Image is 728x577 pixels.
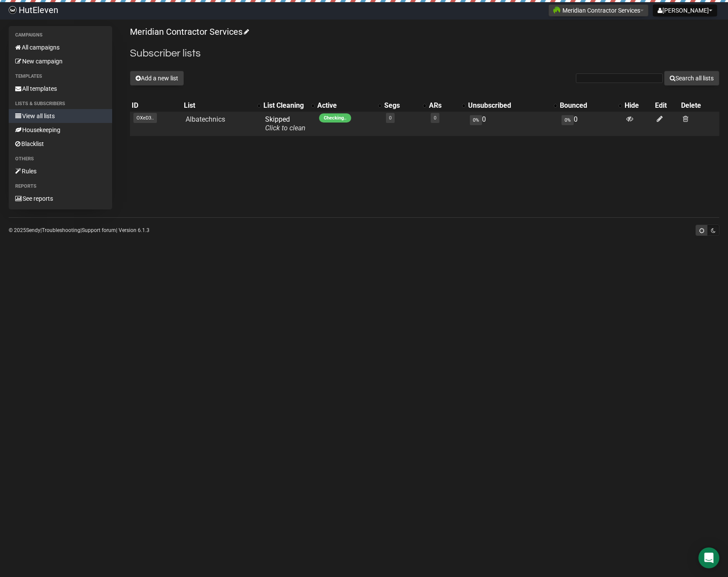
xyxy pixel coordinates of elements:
[9,109,112,123] a: View all lists
[265,124,306,132] a: Click to clean
[319,113,351,123] span: Checking..
[130,99,182,112] th: ID: No sort applied, sorting is disabled
[263,101,307,110] div: List Cleaning
[317,101,374,110] div: Active
[429,101,458,110] div: ARs
[470,115,482,125] span: 0%
[548,4,648,17] button: Meridian Contractor Services
[9,54,112,68] a: New campaign
[9,6,17,14] img: 44a836d2079645d433b0c24ab88db5ac
[9,154,112,164] li: Others
[9,181,112,192] li: Reports
[265,115,306,132] span: Skipped
[186,115,225,123] a: Albatechnics
[434,115,436,121] a: 0
[9,82,112,96] a: All templates
[653,99,679,112] th: Edit: No sort applied, sorting is disabled
[9,71,112,82] li: Templates
[664,71,719,86] button: Search all lists
[316,99,382,112] th: Active: No sort applied, activate to apply an ascending sort
[384,101,419,110] div: Segs
[9,225,150,235] p: © 2025 | | | Version 6.1.3
[130,46,719,61] h2: Subscriber lists
[182,99,262,112] th: List: No sort applied, activate to apply an ascending sort
[553,7,560,13] img: favicons
[681,101,718,110] div: Delete
[9,40,112,54] a: All campaigns
[466,112,558,136] td: 0
[26,227,40,233] a: Sendy
[9,164,112,178] a: Rules
[698,547,719,568] div: Open Intercom Messenger
[130,71,184,86] button: Add a new list
[9,137,112,151] a: Blacklist
[262,99,316,112] th: List Cleaning: No sort applied, activate to apply an ascending sort
[427,99,467,112] th: ARs: No sort applied, activate to apply an ascending sort
[653,4,717,17] button: [PERSON_NAME]
[184,101,253,110] div: List
[560,101,614,110] div: Bounced
[9,123,112,137] a: Housekeeping
[562,115,574,125] span: 0%
[9,30,112,40] li: Campaigns
[9,99,112,109] li: Lists & subscribers
[558,112,623,136] td: 0
[468,101,549,110] div: Unsubscribed
[82,227,116,233] a: Support forum
[389,115,392,121] a: 0
[130,27,248,37] a: Meridian Contractor Services
[382,99,427,112] th: Segs: No sort applied, activate to apply an ascending sort
[42,227,80,233] a: Troubleshooting
[133,113,157,123] span: OXeD3..
[625,101,652,110] div: Hide
[623,99,653,112] th: Hide: No sort applied, sorting is disabled
[466,99,558,112] th: Unsubscribed: No sort applied, activate to apply an ascending sort
[9,192,112,206] a: See reports
[132,101,180,110] div: ID
[655,101,678,110] div: Edit
[558,99,623,112] th: Bounced: No sort applied, activate to apply an ascending sort
[679,99,719,112] th: Delete: No sort applied, sorting is disabled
